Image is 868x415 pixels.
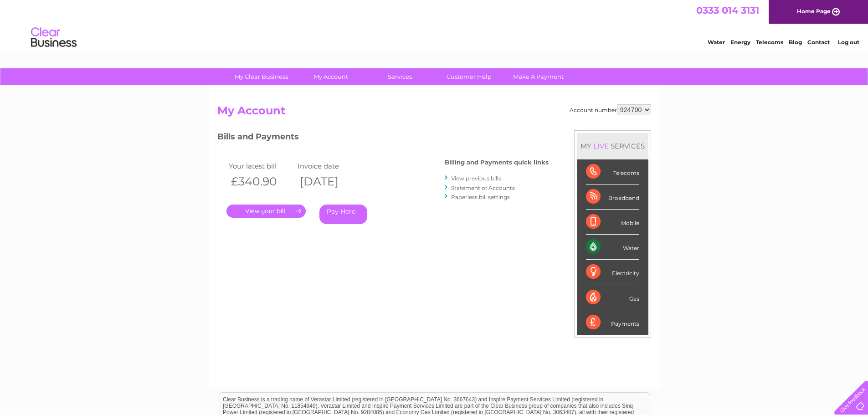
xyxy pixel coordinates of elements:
[219,5,650,44] div: Clear Business is a trading name of Verastar Limited (registered in [GEOGRAPHIC_DATA] No. 3667643...
[501,68,576,85] a: Make A Payment
[451,194,510,200] a: Paperless bill settings
[730,39,750,46] a: Energy
[586,310,639,335] div: Payments
[217,104,651,122] h2: My Account
[31,24,77,51] img: logo.png
[451,175,501,182] a: View previous bills
[226,160,295,172] td: Your latest bill
[362,68,437,85] a: Services
[431,68,507,85] a: Customer Help
[577,133,648,159] div: MY SERVICES
[293,68,368,85] a: My Account
[586,210,639,235] div: Mobile
[570,104,651,115] div: Account number
[226,205,306,218] a: .
[586,235,639,260] div: Water
[586,285,639,310] div: Gas
[217,130,549,146] h3: Bills and Payments
[445,159,549,166] h4: Billing and Payments quick links
[295,160,364,172] td: Invoice date
[807,39,830,46] a: Contact
[224,68,299,85] a: My Clear Business
[586,184,639,210] div: Broadband
[591,142,611,150] div: LIVE
[756,39,783,46] a: Telecoms
[696,5,759,16] a: 0333 014 3131
[789,39,802,46] a: Blog
[226,172,295,191] th: £340.90
[838,39,859,46] a: Log out
[319,205,367,224] a: Pay Here
[586,260,639,285] div: Electricity
[586,159,639,184] div: Telecoms
[708,39,725,46] a: Water
[451,184,515,191] a: Statement of Accounts
[295,172,364,191] th: [DATE]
